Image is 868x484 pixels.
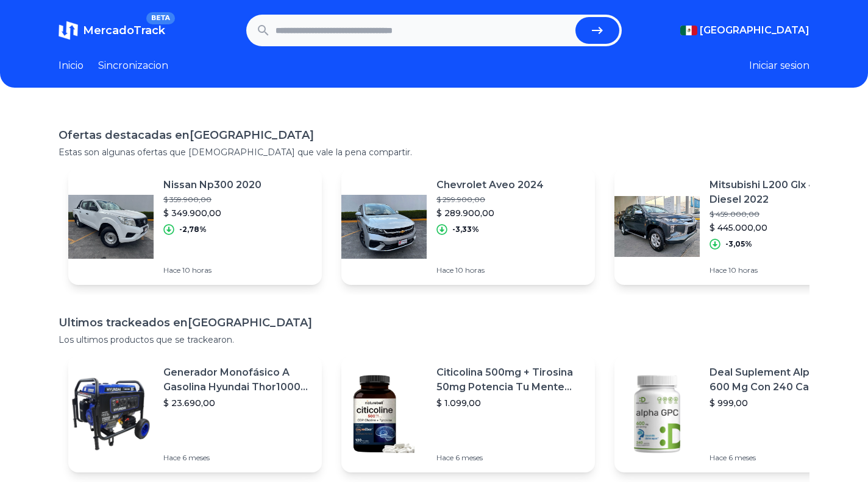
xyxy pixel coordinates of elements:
[700,23,809,38] span: [GEOGRAPHIC_DATA]
[710,209,858,219] p: $ 459.000,00
[710,365,858,395] p: Deal Suplement Alpha Gpc 600 Mg Con 240 Caps. Salud Cerebral Sabor S/n
[341,371,427,457] img: Featured image
[452,225,479,234] p: -3,33%
[59,21,78,40] img: MercadoTrack
[98,58,168,73] a: Sincronizacion
[59,146,809,158] p: Estas son algunas ofertas que [DEMOGRAPHIC_DATA] que vale la pena compartir.
[59,334,809,346] p: Los ultimos productos que se trackearon.
[68,184,154,269] img: Featured image
[614,168,868,285] a: Featured imageMitsubishi L200 Glx 4x4 Diesel 2022$ 459.000,00$ 445.000,00-3,05%Hace 10 horas
[59,127,809,144] h1: Ofertas destacadas en [GEOGRAPHIC_DATA]
[59,58,84,73] a: Inicio
[436,265,544,275] p: Hace 10 horas
[163,178,261,192] p: Nissan Np300 2020
[341,184,427,269] img: Featured image
[68,371,154,457] img: Featured image
[436,365,585,395] p: Citicolina 500mg + Tirosina 50mg Potencia Tu Mente (120caps) Sabor Sin Sabor
[59,314,809,331] h1: Ultimos trackeados en [GEOGRAPHIC_DATA]
[710,222,858,234] p: $ 445.000,00
[749,58,809,73] button: Iniciar sesion
[710,265,858,275] p: Hace 10 horas
[614,371,700,457] img: Featured image
[680,23,809,38] button: [GEOGRAPHIC_DATA]
[68,168,322,285] a: Featured imageNissan Np300 2020$ 359.900,00$ 349.900,00-2,78%Hace 10 horas
[163,397,312,409] p: $ 23.690,00
[614,184,700,269] img: Featured image
[163,265,261,275] p: Hace 10 horas
[710,178,858,207] p: Mitsubishi L200 Glx 4x4 Diesel 2022
[59,21,165,40] a: MercadoTrackBETA
[179,225,207,234] p: -2,78%
[146,12,175,24] span: BETA
[68,356,322,472] a: Featured imageGenerador Monofásico A Gasolina Hyundai Thor10000 P 11.5 Kw$ 23.690,00Hace 6 meses
[436,207,544,219] p: $ 289.900,00
[341,168,595,285] a: Featured imageChevrolet Aveo 2024$ 299.900,00$ 289.900,00-3,33%Hace 10 horas
[614,356,868,472] a: Featured imageDeal Suplement Alpha Gpc 600 Mg Con 240 Caps. Salud Cerebral Sabor S/n$ 999,00Hace ...
[163,207,261,219] p: $ 349.900,00
[83,24,165,37] span: MercadoTrack
[436,195,544,205] p: $ 299.900,00
[436,453,585,463] p: Hace 6 meses
[163,453,312,463] p: Hace 6 meses
[341,356,595,472] a: Featured imageCiticolina 500mg + Tirosina 50mg Potencia Tu Mente (120caps) Sabor Sin Sabor$ 1.099...
[710,397,858,409] p: $ 999,00
[436,178,544,192] p: Chevrolet Aveo 2024
[680,26,697,35] img: Mexico
[163,195,261,205] p: $ 359.900,00
[725,239,752,249] p: -3,05%
[436,397,585,409] p: $ 1.099,00
[163,365,312,395] p: Generador Monofásico A Gasolina Hyundai Thor10000 P 11.5 Kw
[710,453,858,463] p: Hace 6 meses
